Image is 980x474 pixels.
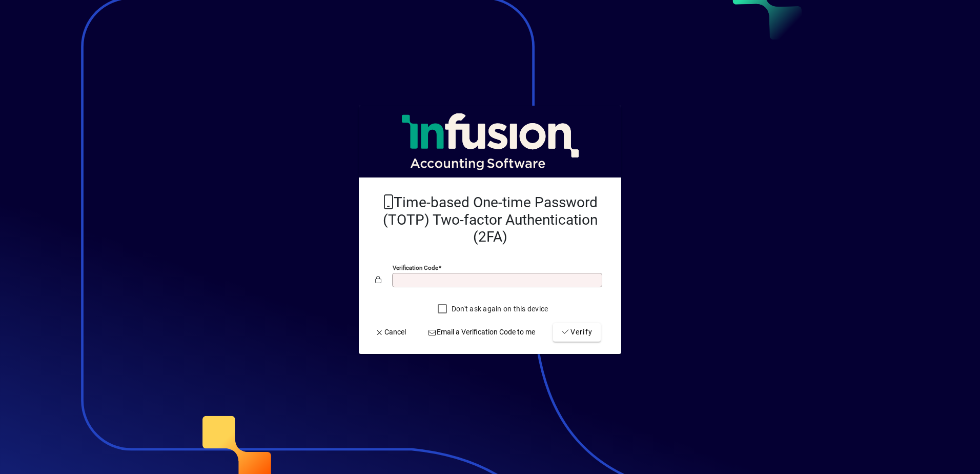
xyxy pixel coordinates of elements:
button: Email a Verification Code to me [424,323,540,342]
button: Cancel [371,323,410,342]
button: Verify [553,323,601,342]
h2: Time-based One-time Password (TOTP) Two-factor Authentication (2FA) [375,194,605,246]
label: Don't ask again on this device [450,304,548,314]
span: Verify [561,327,593,338]
mat-label: Verification code [393,264,438,271]
span: Email a Verification Code to me [428,327,536,338]
span: Cancel [375,327,406,338]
